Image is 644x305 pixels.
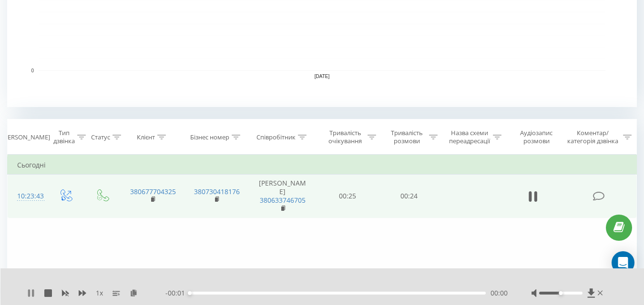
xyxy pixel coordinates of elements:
[165,288,190,298] span: - 00:01
[31,68,34,73] text: 0
[612,251,634,274] div: Open Intercom Messenger
[559,291,562,295] div: Accessibility label
[194,187,240,196] a: 380730418176
[512,129,561,145] div: Аудіозапис розмови
[8,156,637,175] td: Сьогодні
[317,175,378,218] td: 00:25
[491,288,508,298] span: 00:00
[2,133,50,141] div: [PERSON_NAME]
[378,175,440,218] td: 00:24
[326,129,365,145] div: Тривалість очікування
[137,133,155,141] div: Клієнт
[449,129,491,145] div: Назва схеми переадресації
[96,288,103,298] span: 1 x
[188,291,192,295] div: Accessibility label
[315,74,330,79] text: [DATE]
[190,133,229,141] div: Бізнес номер
[53,129,75,145] div: Тип дзвінка
[248,175,317,218] td: [PERSON_NAME]
[17,187,37,206] div: 10:23:43
[91,133,110,141] div: Статус
[565,129,621,145] div: Коментар/категорія дзвінка
[387,129,427,145] div: Тривалість розмови
[260,196,306,205] a: 380633746705
[256,133,296,141] div: Співробітник
[130,187,176,196] a: 380677704325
